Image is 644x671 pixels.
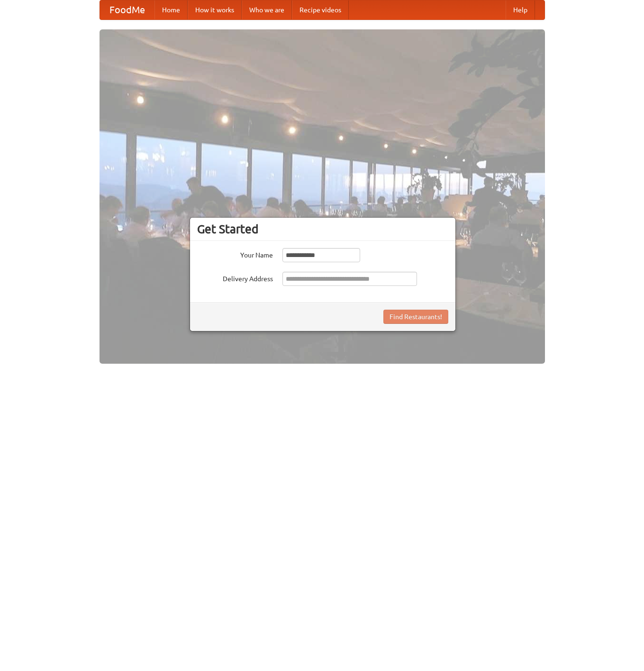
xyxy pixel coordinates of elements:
[383,310,448,324] button: Find Restaurants!
[242,0,292,19] a: Who we are
[506,0,535,19] a: Help
[197,272,273,284] label: Delivery Address
[100,0,154,19] a: FoodMe
[197,248,273,260] label: Your Name
[188,0,242,19] a: How it works
[154,0,188,19] a: Home
[197,222,448,236] h3: Get Started
[292,0,349,19] a: Recipe videos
